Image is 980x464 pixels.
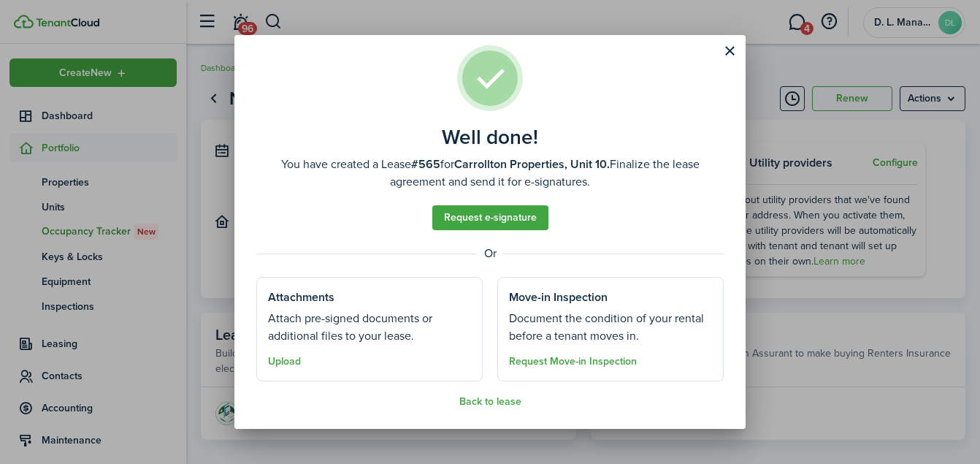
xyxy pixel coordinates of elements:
[509,289,608,306] well-done-section-title: Move-in Inspection
[454,156,610,172] b: Carrollton Properties, Unit 10.
[459,396,521,408] button: Back to lease
[717,39,742,64] button: Close modal
[268,356,301,368] button: Upload
[256,245,724,262] well-done-separator: Or
[268,289,334,306] well-done-section-title: Attachments
[268,310,471,345] well-done-section-description: Attach pre-signed documents or additional files to your lease.
[411,156,440,172] b: #565
[509,356,637,368] button: Request Move-in Inspection
[256,156,724,191] well-done-description: You have created a Lease for Finalize the lease agreement and send it for e-signatures.
[442,126,538,149] well-done-title: Well done!
[509,310,712,345] well-done-section-description: Document the condition of your rental before a tenant moves in.
[432,205,548,230] a: Request e-signature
